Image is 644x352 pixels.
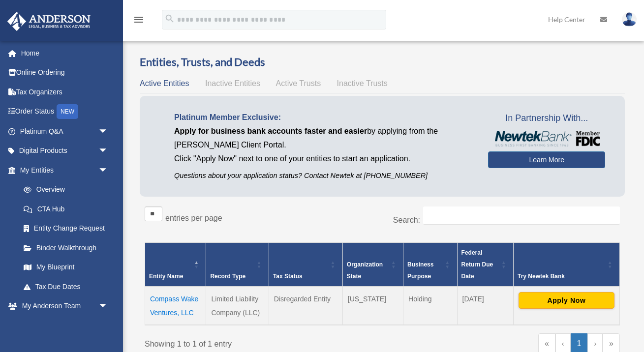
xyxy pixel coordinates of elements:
[519,292,614,309] button: Apply Now
[206,243,269,287] th: Record Type: Activate to sort
[210,273,245,280] span: Record Type
[133,17,145,26] a: menu
[98,141,118,161] span: arrow_drop_down
[622,12,637,27] img: User Pic
[513,243,619,287] th: Try Newtek Bank : Activate to sort
[14,219,118,238] a: Entity Change Request
[7,296,123,316] a: My Anderson Teamarrow_drop_down
[342,287,403,325] td: [US_STATE]
[4,12,93,31] img: Anderson Advisors Platinum Portal
[149,273,183,280] span: Entity Name
[174,170,473,182] p: Questions about your application status? Contact Newtek at [PHONE_NUMBER]
[57,104,78,119] div: NEW
[174,111,473,124] p: Platinum Member Exclusive:
[206,287,269,325] td: Limited Liability Company (LLC)
[493,131,600,147] img: NewtekBankLogoSM.png
[403,287,458,325] td: Holding
[140,55,625,70] h3: Entities, Trusts, and Deeds
[98,121,118,142] span: arrow_drop_down
[205,79,260,88] span: Inactive Entities
[145,333,375,351] div: Showing 1 to 1 of 1 entry
[14,258,118,277] a: My Blueprint
[488,151,605,168] a: Learn More
[7,316,123,335] a: My Documentsarrow_drop_down
[14,180,113,200] a: Overview
[98,296,118,317] span: arrow_drop_down
[174,152,473,166] p: Click "Apply Now" next to one of your entities to start an application.
[14,277,118,296] a: Tax Due Dates
[7,63,123,83] a: Online Ordering
[98,316,118,336] span: arrow_drop_down
[518,270,605,282] div: Try Newtek Bank
[457,243,513,287] th: Federal Return Due Date: Activate to sort
[174,124,473,152] p: by applying from the [PERSON_NAME] Client Portal.
[145,243,206,287] th: Entity Name: Activate to invert sorting
[269,287,342,325] td: Disregarded Entity
[7,82,123,102] a: Tax Organizers
[140,79,189,88] span: Active Entities
[98,160,118,180] span: arrow_drop_down
[145,287,206,325] td: Compass Wake Ventures, LLC
[164,13,175,24] i: search
[7,121,123,141] a: Platinum Q&Aarrow_drop_down
[461,249,493,280] span: Federal Return Due Date
[14,238,118,258] a: Binder Walkthrough
[276,79,321,88] span: Active Trusts
[393,216,420,224] label: Search:
[342,243,403,287] th: Organization State: Activate to sort
[403,243,458,287] th: Business Purpose: Activate to sort
[337,79,388,88] span: Inactive Trusts
[488,111,605,126] span: In Partnership With...
[457,287,513,325] td: [DATE]
[174,127,367,135] span: Apply for business bank accounts faster and easier
[7,141,123,161] a: Digital Productsarrow_drop_down
[165,214,222,222] label: entries per page
[133,14,145,26] i: menu
[347,261,383,280] span: Organization State
[273,273,303,280] span: Tax Status
[7,102,123,122] a: Order StatusNEW
[407,261,433,280] span: Business Purpose
[269,243,342,287] th: Tax Status: Activate to sort
[7,160,118,180] a: My Entitiesarrow_drop_down
[14,199,118,219] a: CTA Hub
[7,43,123,63] a: Home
